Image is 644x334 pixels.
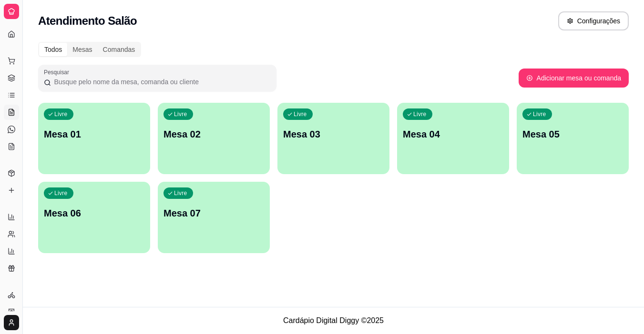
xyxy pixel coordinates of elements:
[158,182,270,253] button: LivreMesa 07
[164,128,264,141] p: Mesa 02
[413,110,427,118] p: Livre
[164,206,264,220] p: Mesa 07
[44,206,144,220] p: Mesa 06
[39,43,67,56] div: Todos
[38,182,150,253] button: LivreMesa 06
[533,110,546,118] p: Livre
[174,189,187,197] p: Livre
[558,11,629,30] button: Configurações
[44,128,144,141] p: Mesa 01
[519,69,629,88] button: Adicionar mesa ou comanda
[517,103,629,174] button: LivreMesa 05
[54,189,68,197] p: Livre
[294,110,307,118] p: Livre
[54,110,68,118] p: Livre
[38,13,137,29] h2: Atendimento Salão
[174,110,187,118] p: Livre
[51,77,271,87] input: Pesquisar
[38,103,150,174] button: LivreMesa 01
[158,103,270,174] button: LivreMesa 02
[403,128,503,141] p: Mesa 04
[277,103,389,174] button: LivreMesa 03
[67,43,97,56] div: Mesas
[44,68,72,76] label: Pesquisar
[397,103,509,174] button: LivreMesa 04
[522,128,623,141] p: Mesa 05
[98,43,141,56] div: Comandas
[283,128,384,141] p: Mesa 03
[23,307,644,334] footer: Cardápio Digital Diggy © 2025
